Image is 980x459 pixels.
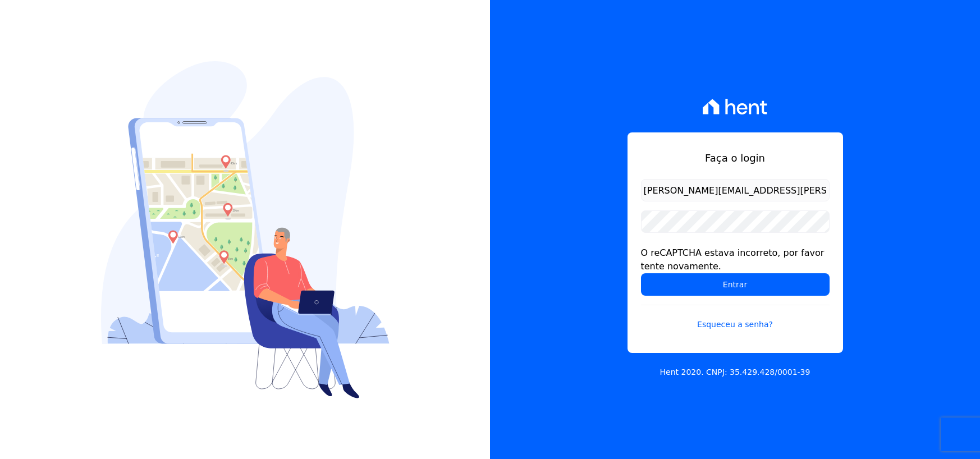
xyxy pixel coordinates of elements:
h1: Faça o login [641,150,830,166]
div: O reCAPTCHA estava incorreto, por favor tente novamente. [641,246,830,273]
input: Entrar [641,273,830,296]
a: Esqueceu a senha? [641,305,830,331]
p: Hent 2020. CNPJ: 35.429.428/0001-39 [660,366,810,378]
input: Email [641,179,830,201]
img: Login [101,61,390,398]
